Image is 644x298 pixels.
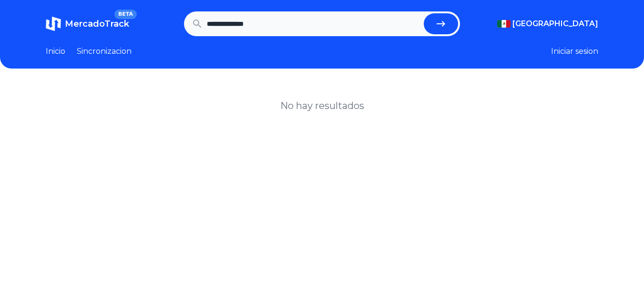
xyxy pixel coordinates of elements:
[77,46,132,57] a: Sincronizacion
[46,46,65,57] a: Inicio
[280,99,364,112] h1: No hay resultados
[512,18,598,30] span: [GEOGRAPHIC_DATA]
[46,16,61,31] img: MercadoTrack
[65,19,129,29] span: MercadoTrack
[497,20,511,28] img: Mexico
[46,16,129,31] a: MercadoTrackBETA
[114,10,137,19] span: BETA
[497,18,598,30] button: [GEOGRAPHIC_DATA]
[551,46,598,57] button: Iniciar sesion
